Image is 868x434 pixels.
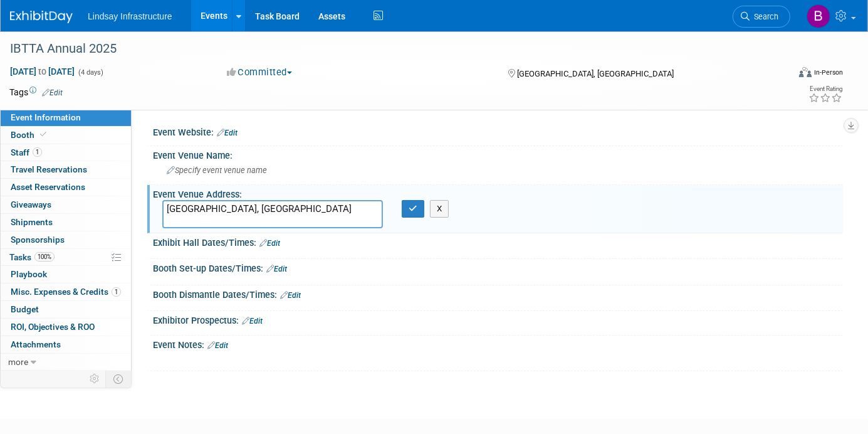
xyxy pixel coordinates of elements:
span: Booth [11,130,49,140]
div: Event Format [719,65,843,84]
span: more [8,357,28,367]
span: Budget [11,304,39,314]
div: In-Person [813,68,843,77]
button: Committed [222,66,297,79]
a: Edit [280,291,301,300]
a: Edit [242,317,263,325]
span: ROI, Objectives & ROO [11,322,95,332]
span: 1 [33,147,42,157]
a: Asset Reservations [1,179,131,196]
span: Attachments [11,339,61,349]
span: Asset Reservations [11,182,85,192]
span: Travel Reservations [11,164,87,174]
span: Specify event venue name [167,166,267,175]
a: Search [733,6,790,28]
a: Event Information [1,109,131,126]
td: Toggle Event Tabs [106,371,132,387]
div: Event Rating [808,86,842,92]
span: [DATE] [DATE] [9,66,75,77]
a: Giveaways [1,196,131,213]
span: Staff [11,147,42,157]
a: Budget [1,301,131,318]
span: Playbook [11,269,47,279]
img: Format-Inperson.png [799,67,812,77]
button: X [430,200,449,218]
span: Giveaways [11,199,51,209]
a: Edit [42,88,63,97]
span: Misc. Expenses & Credits [11,287,121,297]
a: Edit [259,239,280,248]
div: Event Venue Address: [153,185,843,201]
span: (4 days) [77,68,103,77]
a: Staff1 [1,144,131,161]
a: Tasks100% [1,249,131,266]
span: Lindsay Infrastructure [88,11,172,21]
a: Booth [1,127,131,144]
a: Attachments [1,336,131,353]
span: [GEOGRAPHIC_DATA], [GEOGRAPHIC_DATA] [517,69,674,78]
a: Travel Reservations [1,161,131,178]
img: ExhibitDay [10,11,73,23]
a: Edit [207,341,228,350]
div: Exhibit Hall Dates/Times: [153,233,843,250]
a: Edit [217,129,238,137]
div: Event Website: [153,123,843,139]
a: ROI, Objectives & ROO [1,319,131,336]
span: Event Information [11,112,81,122]
span: Shipments [11,217,53,227]
div: Event Notes: [153,336,843,352]
span: 1 [112,287,121,297]
a: Edit [266,265,287,273]
span: Sponsorships [11,235,65,245]
div: Booth Dismantle Dates/Times: [153,285,843,302]
a: Sponsorships [1,231,131,248]
div: Booth Set-up Dates/Times: [153,259,843,275]
i: Booth reservation complete [40,131,46,138]
img: Brittany Russell [807,4,830,28]
td: Tags [9,86,63,98]
a: Playbook [1,266,131,283]
span: 100% [34,252,55,262]
td: Personalize Event Tab Strip [84,371,106,387]
div: Event Venue Name: [153,146,843,162]
a: more [1,354,131,371]
a: Shipments [1,214,131,231]
div: Exhibitor Prospectus: [153,311,843,327]
span: to [36,66,48,77]
a: Misc. Expenses & Credits1 [1,283,131,300]
span: Search [750,12,778,21]
div: IBTTA Annual 2025 [6,38,772,60]
span: Tasks [9,252,55,262]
